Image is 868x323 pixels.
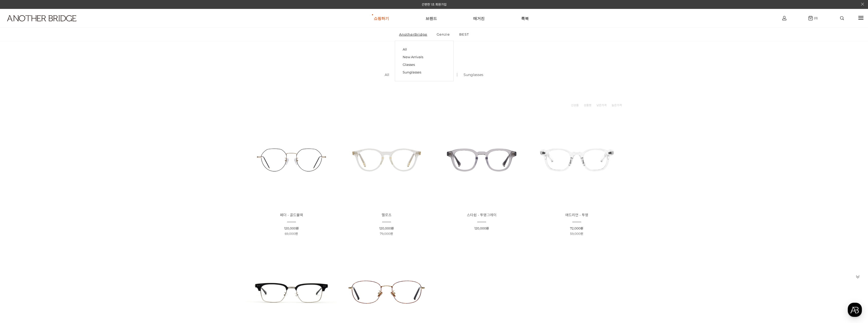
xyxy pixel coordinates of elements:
[395,28,432,41] a: AnotherBridge
[436,114,527,206] img: 스타쉽 안경 - 다양한 스타일에 어울리는 투명 그레이 패션 아이템 이미지
[374,9,389,27] a: 쇼핑하기
[403,46,446,53] a: All
[246,114,337,206] img: 페더 - 골드블랙 이미지 - 금블랙 세련된 안경
[570,232,583,236] span: 59,000원
[280,213,303,217] a: 페더 - 골드블랙
[65,161,97,174] a: 설정
[570,226,583,230] span: 72,000원
[426,9,437,27] a: 브랜드
[808,16,813,20] img: cart
[341,114,432,206] img: 멜로즈 - 투명 안경, 다양한 스타일에 어울리는 상품 이미지
[3,15,133,34] a: logo
[531,114,623,206] img: 애드리언 - 투명 안경, 패셔너블 아이웨어 이미지
[473,9,485,27] a: 매거진
[284,226,299,230] span: 120,000원
[379,226,394,230] span: 120,000원
[467,213,497,217] a: 스타쉽 - 투명그레이
[380,232,393,236] span: 79,000원
[33,161,65,174] a: 대화
[813,16,818,20] span: (0)
[16,169,19,173] span: 홈
[46,169,52,173] span: 대화
[474,226,489,230] span: 120,000원
[455,28,473,41] a: BEST
[7,15,76,21] img: logo
[403,68,446,76] a: Sunglasses
[432,28,454,41] a: Genzie
[596,103,607,108] a: 낮은가격
[457,66,490,83] a: Sunglasses
[840,16,844,20] img: search
[285,232,298,236] span: 69,000원
[782,16,786,20] img: cart
[422,3,447,6] a: 간편한 1초 회원가입
[403,61,446,68] a: Glasses
[378,66,396,83] a: All
[2,161,33,174] a: 홈
[584,103,591,108] a: 상품명
[612,103,622,108] a: 높은가격
[521,9,529,27] a: 룩북
[382,213,392,217] a: 멜로즈
[571,103,579,108] a: 신상품
[808,16,818,20] a: (0)
[565,213,588,217] a: 애드리언 - 투명
[403,53,446,61] a: New Arrivals
[78,169,84,173] span: 설정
